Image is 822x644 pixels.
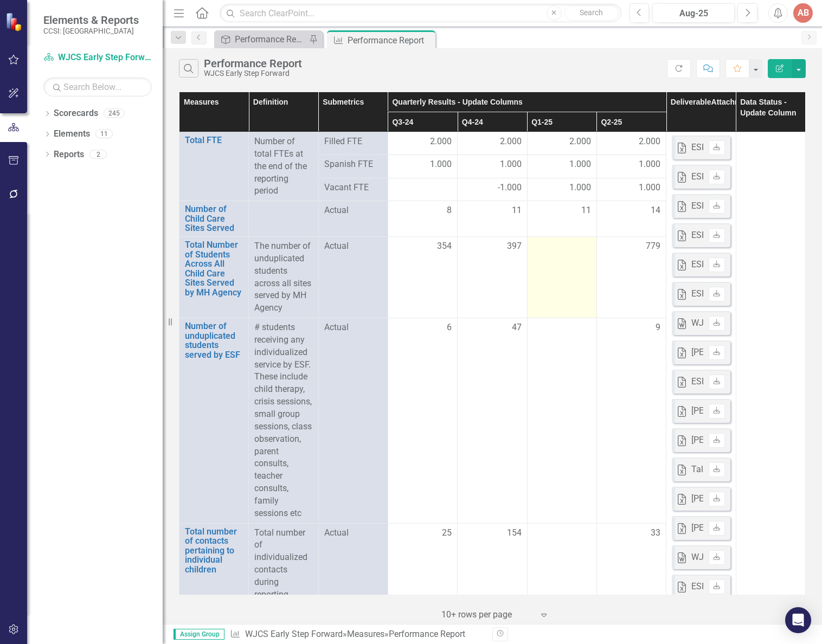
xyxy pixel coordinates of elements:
span: 354 [437,240,452,253]
td: Double-Click to Edit [458,155,527,178]
span: 1.000 [500,158,522,171]
div: 2 [89,150,107,159]
a: WJCS Early Step Forward [43,51,152,64]
span: 14 [651,204,660,217]
p: # students receiving any individualized service by ESF. These include child therapy, crisis sessi... [254,321,312,520]
td: Double-Click to Edit [527,132,596,155]
span: Spanish FTE [324,158,382,171]
span: 1.000 [639,158,660,171]
span: 1.000 [569,182,591,194]
td: Double-Click to Edit [596,318,666,524]
span: 25 [442,527,452,539]
td: Double-Click to Edit [458,178,527,201]
td: Double-Click to Edit Right Click for Context Menu [179,132,249,201]
td: Double-Click to Edit [318,201,388,237]
img: ClearPoint Strategy [5,12,24,31]
td: Double-Click to Edit [596,237,666,318]
span: 2.000 [500,136,522,148]
span: 11 [512,204,522,217]
div: Number of total FTEs at the end of the reporting period [254,136,312,197]
td: Double-Click to Edit [596,178,666,201]
span: Actual [324,527,382,539]
span: Vacant FTE [324,182,382,194]
td: Double-Click to Edit [249,201,318,237]
td: Double-Click to Edit [527,237,596,318]
td: Double-Click to Edit [596,132,666,155]
div: Performance Report [204,57,302,69]
div: Performance Report Tracker [235,33,306,46]
a: Number of unduplicated students served by ESF [185,321,243,359]
div: Performance Report [348,34,433,47]
input: Search Below... [43,78,152,96]
td: Double-Click to Edit [388,318,457,524]
span: Filled FTE [324,136,382,148]
td: Double-Click to Edit [249,132,318,201]
td: Double-Click to Edit [388,237,457,318]
span: 6 [447,321,452,334]
span: 33 [651,527,660,539]
span: Assign Group [174,629,224,640]
span: 397 [507,240,522,253]
span: 11 [581,204,591,217]
td: Double-Click to Edit [318,237,388,318]
td: Double-Click to Edit Right Click for Context Menu [179,237,249,318]
td: Double-Click to Edit [388,178,457,201]
a: Reports [54,149,84,161]
td: Double-Click to Edit [596,201,666,237]
td: Double-Click to Edit [458,237,527,318]
span: Elements & Reports [43,14,139,27]
input: Search ClearPoint... [220,4,621,23]
td: Double-Click to Edit [596,155,666,178]
a: Elements [54,128,90,140]
small: CCSI: [GEOGRAPHIC_DATA] [43,27,139,35]
td: Double-Click to Edit Right Click for Context Menu [179,201,249,237]
a: Total FTE [185,136,243,145]
div: Performance Report [389,629,465,639]
span: Search [580,8,603,17]
span: 1.000 [430,158,452,171]
p: The number of unduplicated students across all sites served by MH Agency [254,240,312,314]
a: Total number of contacts pertaining to individual children [185,527,243,575]
span: 8 [447,204,452,217]
a: Scorecards [54,107,98,120]
span: 2.000 [639,136,660,148]
td: Double-Click to Edit [458,201,527,237]
div: Open Intercom Messenger [785,607,811,633]
td: Double-Click to Edit [527,178,596,201]
td: Double-Click to Edit [388,132,457,155]
div: » » [230,628,484,641]
a: WJCS Early Step Forward [245,629,343,639]
td: Double-Click to Edit [527,201,596,237]
td: Double-Click to Edit [458,132,527,155]
td: Double-Click to Edit [527,318,596,524]
a: Measures [347,629,384,639]
td: Double-Click to Edit Right Click for Context Menu [179,318,249,524]
div: 245 [104,109,125,118]
span: 1.000 [639,182,660,194]
td: Double-Click to Edit [527,155,596,178]
span: 1.000 [569,158,591,171]
span: -1.000 [498,182,522,194]
span: 2.000 [430,136,452,148]
button: Aug-25 [652,3,735,23]
td: Double-Click to Edit [318,178,388,201]
td: Double-Click to Edit [458,318,527,524]
span: 47 [512,321,522,334]
a: Number of Child Care Sites Served [185,204,243,233]
span: 779 [646,240,660,253]
span: 9 [656,321,660,334]
td: Double-Click to Edit [388,201,457,237]
div: Aug-25 [656,7,731,20]
div: ESF WJCS Q3 mASTERLIST.xlsx [691,581,815,593]
span: Actual [324,240,382,253]
a: Performance Report Tracker [217,33,306,46]
div: 11 [95,130,113,139]
span: Actual [324,321,382,334]
span: 154 [507,527,522,539]
td: Double-Click to Edit [249,237,318,318]
td: Double-Click to Edit [318,155,388,178]
span: 2.000 [569,136,591,148]
div: WJCS Early Step Forward [204,69,302,78]
button: AB [793,3,813,23]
